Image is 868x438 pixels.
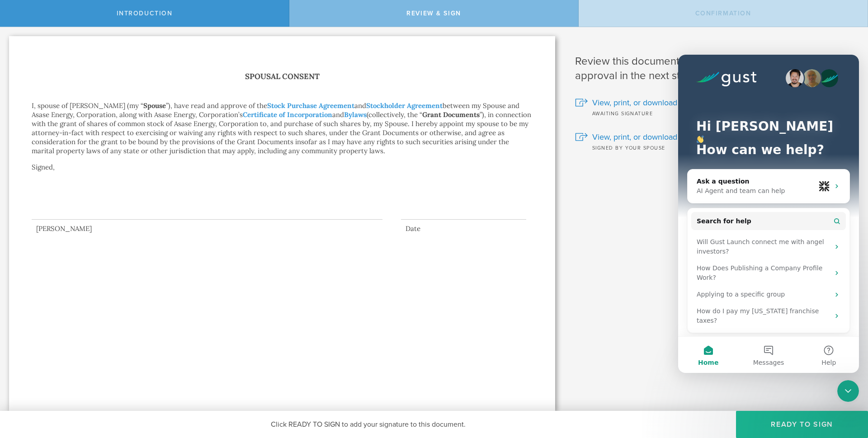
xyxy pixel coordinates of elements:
[143,101,166,110] strong: Spouse
[695,9,751,17] span: Confirmation
[406,9,461,17] span: Review & Sign
[32,70,533,83] h1: Spousal Consent
[32,224,382,233] div: [PERSON_NAME]
[575,143,854,152] div: Signed by your spouse
[678,55,859,373] iframe: Intercom live chat
[32,163,533,190] p: Signed,
[366,101,443,110] a: Stockholder Agreement
[422,110,480,119] strong: Grant Documents
[575,108,854,118] div: Awaiting signature
[243,110,332,119] a: Certificate of Incorporation
[344,110,367,119] a: Bylaws
[271,420,466,429] span: Click READY TO SIGN to add your signature to this document.
[575,54,854,83] h1: Review this document. When you're ready, sign your approval in the next step.
[401,224,526,233] div: Date
[267,101,354,110] a: Stock Purchase Agreement
[592,131,748,143] span: View, print, or download Stock Grant Notice.
[32,101,533,155] p: I, spouse of [PERSON_NAME] (my “ ”), have read and approve of the and between my Spouse and Asase...
[592,97,739,108] span: View, print, or download Spousal Consent
[837,380,859,402] iframe: Intercom live chat
[117,9,173,17] span: Introduction
[736,411,868,438] button: Ready to Sign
